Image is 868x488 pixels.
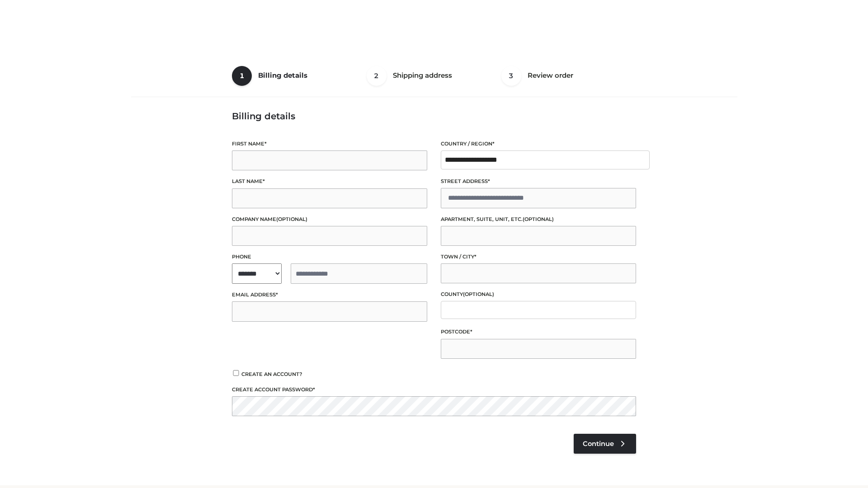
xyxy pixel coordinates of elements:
label: Apartment, suite, unit, etc. [441,215,636,224]
label: Last name [232,177,427,186]
label: Create account password [232,385,636,394]
label: Email address [232,291,427,299]
label: First name [232,140,427,148]
span: (optional) [523,216,554,222]
h3: Billing details [232,111,636,122]
span: 1 [232,66,252,86]
span: Billing details [258,71,307,80]
span: Shipping address [393,71,452,80]
label: Postcode [441,328,636,336]
span: Review order [528,71,573,80]
span: Create an account? [241,371,302,377]
label: Company name [232,215,427,224]
span: 2 [367,66,387,86]
span: (optional) [276,216,307,222]
label: Phone [232,253,427,261]
label: Country / Region [441,140,636,148]
label: Street address [441,177,636,186]
span: Continue [583,440,614,448]
label: Town / City [441,253,636,261]
span: 3 [501,66,521,86]
label: County [441,290,636,299]
a: Continue [574,434,636,454]
span: (optional) [463,291,494,297]
input: Create an account? [232,370,240,376]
